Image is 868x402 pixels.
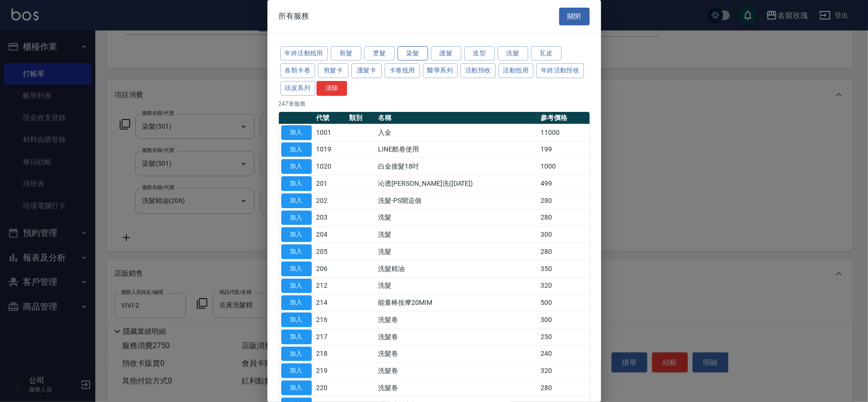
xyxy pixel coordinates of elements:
td: 沁透[PERSON_NAME]洗([DATE]) [376,175,539,192]
td: 300 [538,226,589,243]
button: 頭皮系列 [280,81,316,96]
td: 洗髮精油 [376,260,539,277]
td: 214 [314,294,347,312]
td: 203 [314,209,347,226]
td: 洗髮 [376,209,539,226]
td: 216 [314,312,347,329]
td: 1020 [314,158,347,175]
td: 洗髮 [376,226,539,243]
button: 活動抵用 [499,63,534,78]
button: 加入 [281,261,312,276]
button: 洗髮 [498,46,528,61]
button: 加入 [281,125,312,140]
td: 205 [314,243,347,261]
button: 加入 [281,347,312,362]
button: 清除 [317,81,347,96]
td: 11000 [538,124,589,141]
button: 護髮卡 [351,63,382,78]
button: 剪髮 [331,46,361,61]
button: 加入 [281,193,312,208]
td: 280 [538,192,589,209]
td: 280 [538,380,589,397]
button: 活動預收 [460,63,496,78]
button: 加入 [281,244,312,259]
td: 350 [538,260,589,277]
td: 洗髮卷 [376,345,539,362]
td: 白金接髮18吋 [376,158,539,175]
td: 1000 [538,158,589,175]
th: 類別 [347,112,376,124]
button: 加入 [281,330,312,344]
td: 320 [538,362,589,380]
button: 關閉 [559,8,590,25]
th: 代號 [314,112,347,124]
button: 加入 [281,176,312,191]
button: 加入 [281,381,312,395]
td: 洗髮卷 [376,312,539,329]
button: 年終活動抵用 [280,46,328,61]
td: 能量棒按摩20MIM [376,294,539,312]
button: 加入 [281,295,312,310]
button: 護髮 [431,46,461,61]
td: 202 [314,192,347,209]
td: 洗髮卷 [376,380,539,397]
button: 醫學系列 [423,63,458,78]
td: 320 [538,277,589,294]
span: 所有服務 [279,11,309,21]
td: 217 [314,328,347,345]
button: 加入 [281,142,312,157]
td: 250 [538,328,589,345]
button: 加入 [281,159,312,174]
button: 瓦皮 [531,46,562,61]
td: 199 [538,141,589,158]
td: 入金 [376,124,539,141]
button: 剪髮卡 [318,63,348,78]
td: 204 [314,226,347,243]
button: 年終活動預收 [536,63,584,78]
button: 燙髮 [364,46,395,61]
td: 280 [538,209,589,226]
td: 201 [314,175,347,192]
td: 500 [538,294,589,312]
button: 各類卡卷 [280,63,316,78]
td: 洗髮-PS開這個 [376,192,539,209]
td: 洗髮 [376,277,539,294]
th: 名稱 [376,112,539,124]
button: 造型 [464,46,495,61]
td: 219 [314,362,347,380]
td: 220 [314,380,347,397]
p: 247 筆服務 [279,100,590,108]
button: 加入 [281,227,312,242]
td: 499 [538,175,589,192]
td: 240 [538,345,589,362]
td: 洗髮卷 [376,328,539,345]
td: 300 [538,312,589,329]
td: 280 [538,243,589,261]
td: 洗髮 [376,243,539,261]
button: 加入 [281,279,312,293]
button: 加入 [281,312,312,327]
td: 洗髮卷 [376,362,539,380]
td: 218 [314,345,347,362]
button: 卡卷抵用 [385,63,420,78]
td: 1001 [314,124,347,141]
td: 212 [314,277,347,294]
th: 參考價格 [538,112,589,124]
button: 染髮 [398,46,428,61]
td: 1019 [314,141,347,158]
button: 加入 [281,211,312,225]
button: 加入 [281,363,312,378]
td: LINE酷卷使用 [376,141,539,158]
td: 206 [314,260,347,277]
